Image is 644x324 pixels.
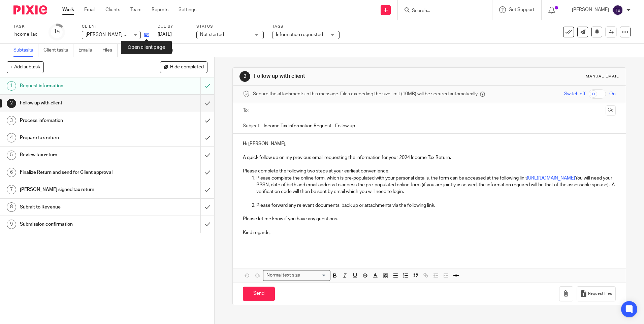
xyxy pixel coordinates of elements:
label: To: [243,107,250,114]
label: Subject: [243,123,260,129]
input: Send [243,287,275,301]
a: [URL][DOMAIN_NAME] [527,176,575,181]
a: Work [62,6,74,13]
label: Task [13,24,40,29]
h1: Process information [20,116,136,126]
h1: Follow up with client [20,98,136,108]
span: Secure the attachments in this message. Files exceeding the size limit (10MB) will be secured aut... [253,91,478,97]
input: Search [411,8,472,14]
p: [PERSON_NAME] [572,6,609,13]
a: Audit logs [152,44,178,57]
label: Tags [272,24,340,29]
div: 2 [7,99,16,108]
a: Settings [179,6,196,13]
h1: [PERSON_NAME] signed tax return [20,185,136,195]
div: Income Tax [13,31,40,38]
p: Hi [PERSON_NAME], [243,140,615,147]
div: 8 [7,202,16,212]
label: Client [82,24,149,29]
span: Not started [200,32,224,37]
h1: Finalize Return and send for Client approval [20,167,136,177]
span: Information requested [276,32,323,37]
h1: Review tax return [20,150,136,160]
a: Emails [78,44,97,57]
h1: Submission confirmation [20,219,136,229]
p: Please complete the following two steps at your earliest convenience: [243,161,615,175]
a: Files [102,44,118,57]
div: 1 [54,28,60,36]
input: Search for option [302,272,326,279]
label: Due by [158,24,188,29]
p: Please forward any relevant documents, back up or attachments via the following link. [256,202,615,209]
a: Reports [152,6,168,13]
a: Subtasks [13,44,38,57]
span: [PERSON_NAME] & [PERSON_NAME] [86,32,165,37]
div: 7 [7,185,16,194]
p: Please complete the online form, which is pre-populated with your personal details, the form can ... [256,175,615,195]
label: Status [196,24,264,29]
img: Pixie [13,5,47,14]
img: svg%3E [612,5,623,15]
div: 4 [7,133,16,142]
span: Normal text size [265,272,301,279]
button: Hide completed [160,61,207,73]
h1: Follow up with client [254,73,444,80]
a: Email [84,6,95,13]
a: Clients [105,6,120,13]
span: Hide completed [170,65,204,70]
div: 3 [7,116,16,125]
a: Team [130,6,141,13]
div: 6 [7,168,16,177]
div: 2 [239,71,250,82]
a: Notes (0) [123,44,147,57]
p: Kind regards, [243,222,615,236]
button: Request files [577,286,616,301]
button: + Add subtask [7,61,44,73]
div: 1 [7,81,16,91]
h1: Request information [20,81,136,91]
h1: Submit to Revenue [20,202,136,212]
div: Search for option [263,270,330,281]
p: Please let me know if you have any questions. [243,209,615,223]
span: Get Support [509,7,535,12]
a: Client tasks [43,44,73,57]
div: 9 [7,220,16,229]
p: A quick follow up on my previous email requesting the information for your 2024 Income Tax Return. [243,154,615,161]
div: Manual email [586,74,619,79]
button: Cc [606,105,616,116]
h1: Prepare tax return [20,133,136,143]
span: Switch off [564,91,585,97]
small: /9 [57,30,60,34]
span: Request files [588,291,612,296]
span: [DATE] [158,32,172,37]
div: 5 [7,151,16,160]
span: On [609,91,616,97]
